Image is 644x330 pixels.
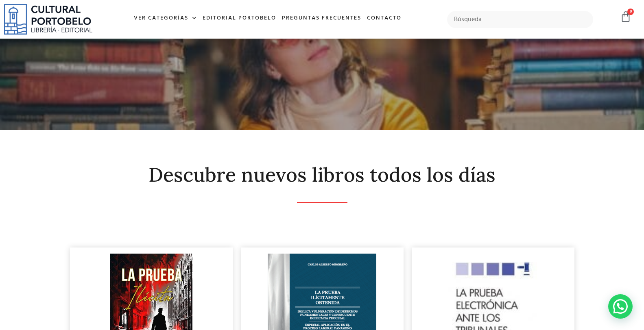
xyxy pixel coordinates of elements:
[200,10,279,27] a: Editorial Portobelo
[70,164,574,186] h2: Descubre nuevos libros todos los días
[364,10,404,27] a: Contacto
[620,11,631,23] a: 0
[279,10,364,27] a: Preguntas frecuentes
[131,10,200,27] a: Ver Categorías
[447,11,593,28] input: Búsqueda
[627,9,634,15] span: 0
